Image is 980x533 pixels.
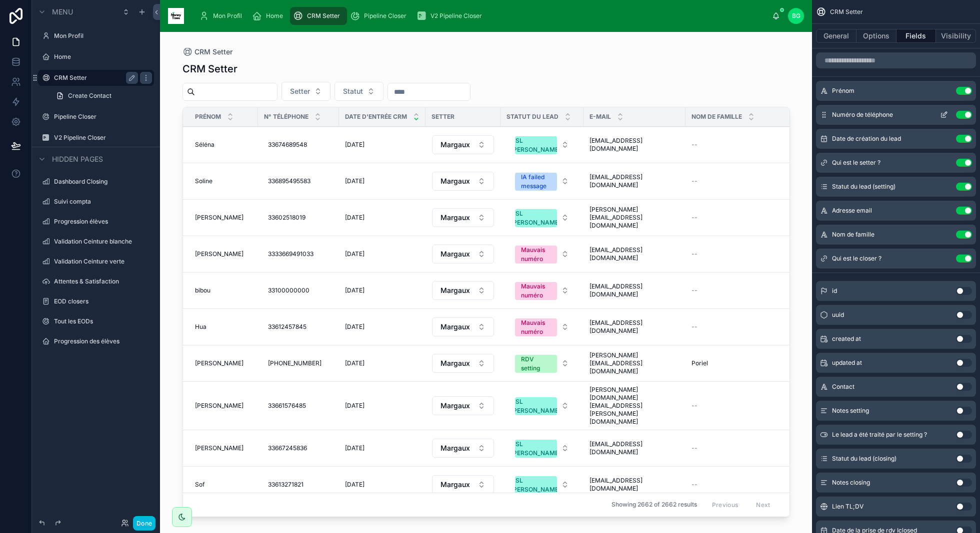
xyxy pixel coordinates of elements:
[936,29,976,43] button: Visibility
[182,47,232,57] a: CRM Setter
[195,402,243,410] span: [PERSON_NAME]
[507,350,577,377] button: Select Button
[249,7,290,25] a: Home
[691,250,697,258] span: --
[54,74,134,82] label: CRM Setter
[264,113,308,121] span: N° Téléphone
[54,178,148,186] label: Dashboard Closing
[195,177,252,185] a: Soline
[506,276,577,304] a: Select Button
[345,481,419,489] a: [DATE]
[506,131,577,159] a: Select Button
[345,250,364,258] span: [DATE]
[832,183,895,191] span: Statut du lead (setting)
[52,7,73,17] span: Menu
[54,277,148,285] label: Attentes & Satisfaction
[691,141,697,149] span: --
[345,177,364,185] span: [DATE]
[195,359,252,367] a: [PERSON_NAME]
[343,86,363,96] span: Statut
[54,297,148,305] label: EOD closers
[507,313,577,340] button: Select Button
[195,481,252,489] a: Sof
[195,323,206,331] span: Hua
[830,8,863,16] span: CRM Setter
[589,206,679,230] span: [PERSON_NAME][EMAIL_ADDRESS][DOMAIN_NAME]
[832,407,869,415] span: Notes setting
[691,444,697,452] span: --
[511,440,560,458] div: VSL [PERSON_NAME]
[506,167,577,195] a: Select Button
[506,204,577,232] a: Select Button
[431,396,494,416] a: Select Button
[431,438,494,458] a: Select Button
[413,7,489,25] a: V2 Pipeline Closer
[268,444,307,452] span: 33667245836
[521,355,551,373] div: RDV setting
[431,208,494,228] a: Select Button
[264,282,333,298] a: 33100000000
[54,317,148,325] a: Tout les EODs
[440,249,470,259] span: Margaux
[195,250,243,258] span: [PERSON_NAME]
[507,241,577,267] button: Select Button
[440,480,470,490] span: Margaux
[195,444,243,452] span: [PERSON_NAME]
[506,392,577,420] a: Select Button
[511,397,560,415] div: VSL [PERSON_NAME]
[268,323,306,331] span: 33612457845
[345,481,364,489] span: [DATE]
[589,137,679,153] span: [EMAIL_ADDRESS][DOMAIN_NAME]
[364,12,406,20] span: Pipeline Closer
[264,477,333,493] a: 33613271821
[196,7,249,25] a: Mon Profil
[440,322,470,332] span: Margaux
[264,210,333,226] a: 33602518019
[832,111,893,119] span: Numéro de téléphone
[432,439,494,458] button: Select Button
[54,134,148,142] label: V2 Pipeline Closer
[194,47,232,57] span: CRM Setter
[589,386,679,426] a: [PERSON_NAME][DOMAIN_NAME][EMAIL_ADDRESS][PERSON_NAME][DOMAIN_NAME]
[691,323,697,331] span: --
[290,7,347,25] a: CRM Setter
[832,159,880,167] span: Qui est le setter ?
[345,113,407,121] span: Date d'entrée CRM
[168,8,184,24] img: App logo
[54,218,148,226] label: Progression élèves
[856,29,896,43] button: Options
[195,214,243,222] span: [PERSON_NAME]
[54,337,148,345] a: Progression des élèves
[345,444,364,452] span: [DATE]
[50,88,154,104] a: Create Contact
[691,444,827,452] a: --
[832,135,901,143] span: Date de création du lead
[54,198,148,206] a: Suivi compta
[268,250,313,258] span: 3333669491033
[792,12,800,20] span: BG
[832,479,870,487] span: Notes closing
[431,171,494,191] a: Select Button
[507,131,577,158] button: Select Button
[54,113,148,121] label: Pipeline Closer
[832,359,862,367] span: updated at
[507,204,577,231] button: Select Button
[432,172,494,191] button: Select Button
[506,240,577,268] a: Select Button
[432,281,494,300] button: Select Button
[832,383,854,391] span: Contact
[345,286,419,294] a: [DATE]
[345,359,419,367] a: [DATE]
[268,359,321,367] span: [PHONE_NUMBER]
[589,351,679,375] span: [PERSON_NAME][EMAIL_ADDRESS][DOMAIN_NAME]
[264,137,333,153] a: 33674689548
[195,286,252,294] a: bibou
[832,87,854,95] span: Prénom
[432,475,494,494] button: Select Button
